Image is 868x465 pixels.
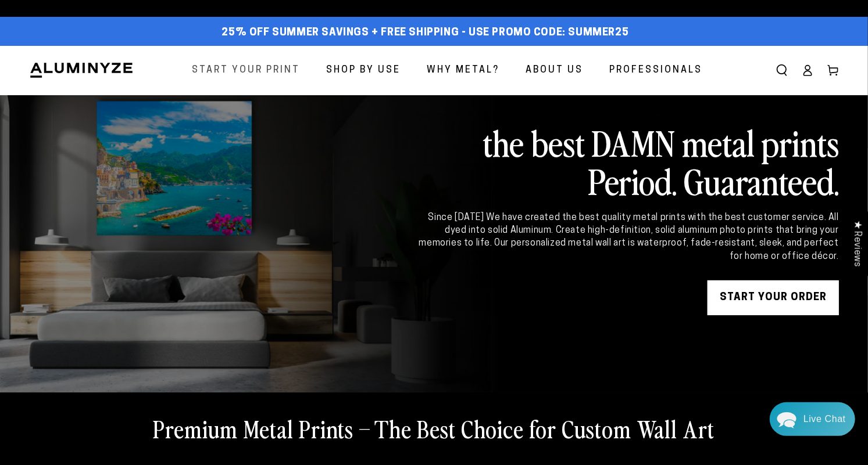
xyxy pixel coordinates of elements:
div: Since [DATE] We have created the best quality metal prints with the best customer service. All dy... [417,211,839,264]
h2: the best DAMN metal prints Period. Guaranteed. [417,123,839,200]
h2: Premium Metal Prints – The Best Choice for Custom Wall Art [153,413,715,444]
a: About Us [517,55,592,86]
span: Shop By Use [326,62,401,79]
span: 25% off Summer Savings + Free Shipping - Use Promo Code: SUMMER25 [222,27,629,39]
a: Shop By Use [317,55,409,86]
div: Click to open Judge.me floating reviews tab [846,211,868,276]
span: Start Your Print [192,62,300,79]
span: Why Metal? [427,62,499,79]
a: Why Metal? [418,55,508,86]
div: Contact Us Directly [803,402,846,436]
a: START YOUR Order [708,280,839,315]
a: Professionals [601,55,711,86]
summary: Search our site [769,57,795,83]
span: About Us [526,62,583,79]
span: Professionals [609,62,702,79]
div: Chat widget toggle [770,402,855,436]
a: Start Your Print [183,55,309,86]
